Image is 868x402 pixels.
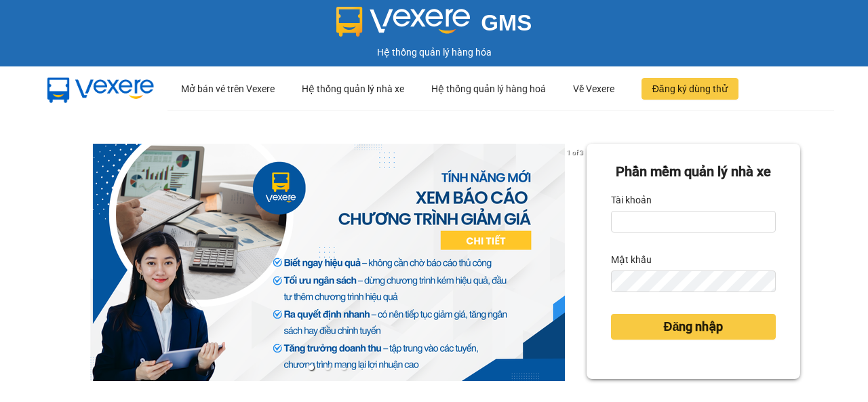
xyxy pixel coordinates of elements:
[642,78,738,100] button: Đăng ký dùng thử
[336,7,471,37] img: logo 2
[302,67,404,110] div: Hệ thống quản lý nhà xe
[3,45,865,60] div: Hệ thống quản lý hàng hóa
[336,20,532,31] a: GMS
[611,249,652,270] label: Mật khẩu
[611,314,776,340] button: Đăng nhập
[309,365,314,370] li: slide item 1
[568,144,587,381] button: next slide / item
[611,161,776,182] div: Phần mềm quản lý nhà xe
[663,317,723,336] span: Đăng nhập
[563,144,587,161] p: 1 of 3
[611,270,776,292] input: Mật khẩu
[611,211,776,233] input: Tài khoản
[611,189,652,211] label: Tài khoản
[652,81,728,96] span: Đăng ký dùng thử
[573,67,614,110] div: Về Vexere
[431,67,546,110] div: Hệ thống quản lý hàng hoá
[341,365,347,370] li: slide item 3
[181,67,275,110] div: Mở bán vé trên Vexere
[325,365,330,370] li: slide item 2
[34,67,167,111] img: mbUUG5Q.png
[481,10,532,35] span: GMS
[68,144,87,381] button: previous slide / item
